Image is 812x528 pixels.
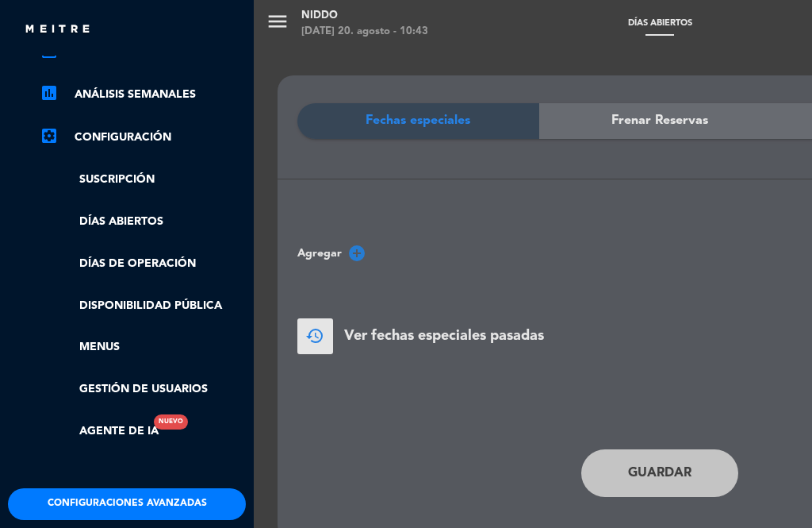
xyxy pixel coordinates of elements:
a: assessmentANÁLISIS SEMANALES [40,85,246,104]
a: Configuración [40,128,246,147]
a: Gestión de usuarios [40,380,246,399]
a: Días de Operación [40,255,246,273]
button: Configuraciones avanzadas [8,488,246,520]
i: settings_applications [40,126,59,145]
a: Menus [40,338,246,356]
img: MEITRE [24,24,91,36]
a: Disponibilidad pública [40,297,246,315]
a: Agente de IANuevo [40,422,159,441]
i: assessment [40,83,59,102]
a: Días abiertos [40,213,246,231]
a: Suscripción [40,171,246,189]
div: Nuevo [154,414,188,430]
